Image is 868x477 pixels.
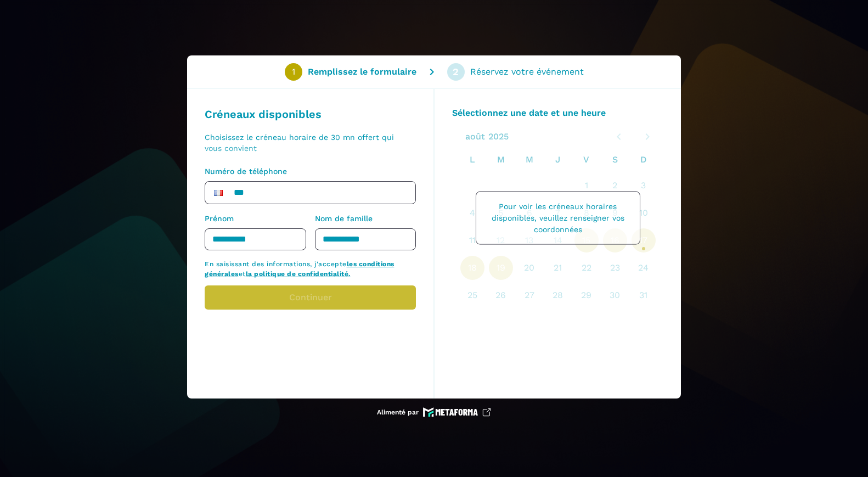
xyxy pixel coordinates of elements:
[205,167,287,176] font: Numéro de téléphone
[452,108,606,118] font: Sélectionnez une date et une heure
[207,184,229,201] div: France : + 33
[377,408,419,416] font: Alimenté par
[492,201,624,233] font: Pour voir les créneaux horaires disponibles, veuillez renseigner vos coordonnées
[205,108,322,121] font: Créneaux disponibles
[205,260,347,268] font: En saisissant des informations, j'accepte
[453,66,459,77] font: 2
[377,407,491,417] a: Alimenté par
[470,66,584,77] font: Réservez votre événement
[308,66,416,77] font: Remplissez le formulaire
[205,214,234,223] font: Prénom
[205,133,394,153] font: Choisissez le créneau horaire de 30 mn offert qui vous convient
[246,270,351,278] a: la politique de confidentialité.
[292,66,295,77] font: 1
[239,270,246,278] font: et
[205,260,394,278] a: les conditions générales
[315,214,373,223] font: Nom de famille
